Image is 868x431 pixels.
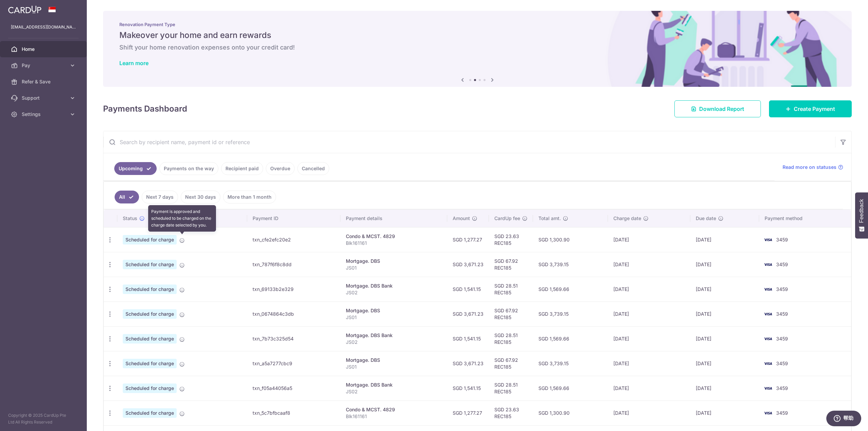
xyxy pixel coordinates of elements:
[22,111,66,118] span: Settings
[22,62,66,69] span: Pay
[447,326,489,351] td: SGD 1,541.15
[346,332,442,339] div: Mortgage. DBS Bank
[761,310,775,318] img: Bank Card
[247,326,340,351] td: txn_7b73c325d54
[533,351,608,376] td: SGD 3,739.15
[119,22,835,27] p: Renovation Payment Type
[221,162,263,175] a: Recipient paid
[119,43,835,52] h6: Shift your home renovation expenses onto your credit card!
[223,191,276,203] a: More than 1 month
[608,400,690,425] td: [DATE]
[148,205,216,232] div: Payment is approved and scheduled to be charged on the charge date selected by you.
[608,351,690,376] td: [DATE]
[690,277,759,301] td: [DATE]
[247,210,340,227] th: Payment ID
[533,400,608,425] td: SGD 1,300.90
[776,385,788,391] span: 3459
[533,277,608,301] td: SGD 1,569.66
[826,411,861,428] iframe: 打开一个小组件，您可以在其中找到更多信息
[447,351,489,376] td: SGD 3,671.23
[855,192,868,238] button: Feedback - Show survey
[690,301,759,326] td: [DATE]
[783,164,843,171] a: Read more on statuses
[247,252,340,277] td: txn_787f6f8c8dd
[123,235,177,244] span: Scheduled for charge
[11,24,76,31] p: [EMAIL_ADDRESS][DOMAIN_NAME]
[776,410,788,416] span: 3459
[346,364,442,370] p: JS01
[761,236,775,244] img: Bank Card
[123,334,177,344] span: Scheduled for charge
[447,277,489,301] td: SGD 1,541.15
[346,282,442,289] div: Mortgage. DBS Bank
[489,351,533,376] td: SGD 67.92 REC185
[489,326,533,351] td: SGD 28.51 REC185
[690,376,759,400] td: [DATE]
[608,301,690,326] td: [DATE]
[453,215,470,222] span: Amount
[776,237,788,242] span: 3459
[247,400,340,425] td: txn_5c7bfbcaaf8
[115,191,139,203] a: All
[761,285,775,293] img: Bank Card
[447,252,489,277] td: SGD 3,671.23
[859,199,865,223] span: Feedback
[489,252,533,277] td: SGD 67.92 REC185
[22,46,66,53] span: Home
[103,11,852,87] img: Renovation banner
[346,314,442,321] p: JS01
[696,215,716,222] span: Due date
[247,376,340,400] td: txn_f05a44056a5
[346,240,442,247] p: Blk161161
[690,400,759,425] td: [DATE]
[613,215,641,222] span: Charge date
[22,95,66,101] span: Support
[608,277,690,301] td: [DATE]
[761,359,775,368] img: Bank Card
[761,335,775,343] img: Bank Card
[761,384,775,392] img: Bank Card
[608,376,690,400] td: [DATE]
[346,307,442,314] div: Mortgage. DBS
[776,311,788,317] span: 3459
[123,384,177,393] span: Scheduled for charge
[266,162,295,175] a: Overdue
[346,381,442,388] div: Mortgage. DBS Bank
[538,215,561,222] span: Total amt.
[114,162,157,175] a: Upcoming
[123,285,177,294] span: Scheduled for charge
[690,351,759,376] td: [DATE]
[761,409,775,417] img: Bank Card
[690,326,759,351] td: [DATE]
[759,210,851,227] th: Payment method
[8,5,41,14] img: CardUp
[447,301,489,326] td: SGD 3,671.23
[776,286,788,292] span: 3459
[783,164,836,171] span: Read more on statuses
[123,260,177,269] span: Scheduled for charge
[247,301,340,326] td: txn_0674864c3db
[340,210,448,227] th: Payment details
[247,351,340,376] td: txn_a5a7277cbc9
[494,215,520,222] span: CardUp fee
[447,400,489,425] td: SGD 1,277.27
[699,105,744,113] span: Download Report
[159,162,218,175] a: Payments on the way
[22,78,66,85] span: Refer & Save
[123,359,177,368] span: Scheduled for charge
[489,301,533,326] td: SGD 67.92 REC185
[489,277,533,301] td: SGD 28.51 REC185
[690,252,759,277] td: [DATE]
[533,301,608,326] td: SGD 3,739.15
[608,227,690,252] td: [DATE]
[769,100,852,117] a: Create Payment
[489,400,533,425] td: SGD 23.63 REC185
[776,360,788,366] span: 3459
[119,30,835,41] h5: Makeover your home and earn rewards
[346,406,442,413] div: Condo & MCST. 4829
[533,376,608,400] td: SGD 1,569.66
[776,336,788,341] span: 3459
[346,339,442,346] p: JS02
[761,260,775,269] img: Bank Card
[674,100,761,117] a: Download Report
